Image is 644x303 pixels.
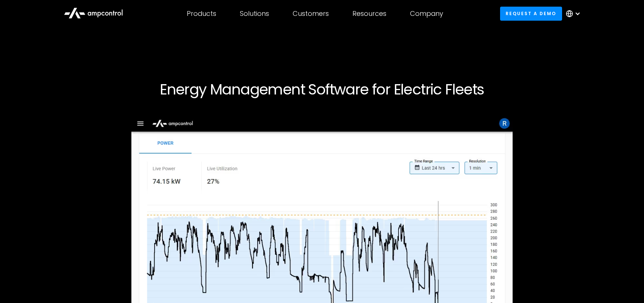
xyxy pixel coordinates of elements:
div: Customers [293,10,329,18]
div: Company [410,10,443,18]
div: Solutions [240,10,269,18]
div: Products [187,10,216,18]
a: Request a demo [500,7,562,20]
div: Resources [352,10,386,18]
h1: Energy Management Software for Electric Fleets [98,80,547,98]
